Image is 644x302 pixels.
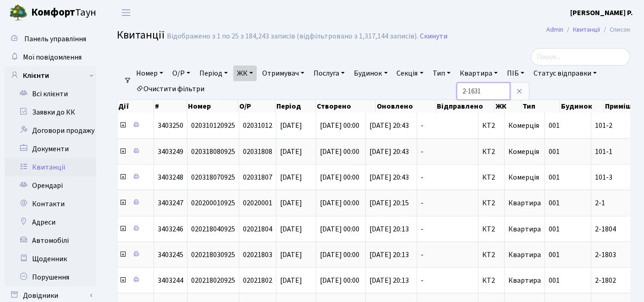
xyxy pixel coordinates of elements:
a: Отримувач [259,66,308,81]
span: Таун [31,5,96,21]
span: КТ2 [482,148,501,155]
span: 001 [549,198,560,208]
a: Автомобілі [5,231,96,250]
button: Переключити навігацію [115,5,138,20]
span: [DATE] 00:00 [320,147,359,157]
a: Послуга [310,66,348,81]
a: Договори продажу [5,121,96,140]
span: [DATE] 20:43 [369,121,409,131]
span: 02021804 [243,224,272,234]
a: Квитанції [573,25,600,34]
span: 3403249 [158,147,183,157]
th: ЖК [495,100,522,113]
span: [DATE] [280,172,302,182]
a: Орендарі [5,176,96,195]
span: 3403246 [158,224,183,234]
a: Панель управління [5,30,96,48]
span: 020200010925 [191,198,235,208]
a: ЖК [233,66,257,81]
span: КТ2 [482,199,501,207]
a: Документи [5,140,96,158]
span: Комерція [508,172,539,182]
a: Квитанції [5,158,96,176]
span: 001 [549,275,560,286]
a: Секція [393,66,427,81]
span: [DATE] [280,198,302,208]
span: 02020001 [243,198,272,208]
th: Номер [187,100,238,113]
span: [DATE] [280,147,302,157]
th: Оновлено [376,100,436,113]
span: Квартира [508,250,541,260]
span: [DATE] 00:00 [320,172,359,182]
span: [DATE] 00:00 [320,250,359,260]
a: [PERSON_NAME] Р. [570,7,633,18]
a: Порушення [5,268,96,286]
span: [DATE] [280,275,302,286]
input: Пошук... [531,48,630,66]
span: 020218040925 [191,224,235,234]
a: О/Р [169,66,194,81]
span: 020318080925 [191,147,235,157]
span: Комерція [508,121,539,131]
span: Комерція [508,147,539,157]
li: Список [600,25,630,35]
div: Відображено з 1 по 25 з 184,243 записів (відфільтровано з 1,317,144 записів). [167,32,418,41]
a: Щоденник [5,250,96,268]
a: Номер [132,66,167,81]
span: КТ2 [482,225,501,233]
span: 3403247 [158,198,183,208]
span: 02031012 [243,121,272,131]
th: Відправлено [436,100,495,113]
span: 020218030925 [191,250,235,260]
span: Квитанції [117,27,165,43]
span: КТ2 [482,251,501,258]
a: Очистити фільтри [132,81,208,97]
span: Квартира [508,224,541,234]
a: Період [196,66,231,81]
span: 3403250 [158,121,183,131]
span: [DATE] 20:43 [369,172,409,182]
span: [DATE] 00:00 [320,121,359,131]
b: Комфорт [31,5,75,20]
a: Адреси [5,213,96,231]
span: - [421,199,474,207]
span: 020310120925 [191,121,235,131]
span: Квартира [508,275,541,286]
th: Будинок [560,100,604,113]
span: [DATE] 20:13 [369,224,409,234]
span: - [421,148,474,155]
span: КТ2 [482,277,501,284]
span: 3403245 [158,250,183,260]
span: 02021802 [243,275,272,286]
span: 02031808 [243,147,272,157]
th: Дії [117,100,154,113]
th: Створено [316,100,376,113]
th: # [154,100,187,113]
a: Контакти [5,195,96,213]
a: Тип [429,66,454,81]
th: Тип [522,100,560,113]
a: Всі клієнти [5,85,96,103]
span: КТ2 [482,122,501,129]
span: - [421,251,474,258]
span: 001 [549,224,560,234]
span: [DATE] 20:13 [369,250,409,260]
span: [DATE] 00:00 [320,224,359,234]
span: [DATE] [280,121,302,131]
a: Статус відправки [530,66,600,81]
span: Панель управління [24,34,86,44]
span: КТ2 [482,174,501,181]
img: logo.png [9,4,28,22]
a: Мої повідомлення [5,48,96,66]
span: [DATE] 20:13 [369,275,409,286]
span: 001 [549,147,560,157]
span: 3403244 [158,275,183,286]
span: 001 [549,172,560,182]
span: - [421,277,474,284]
span: 020318070925 [191,172,235,182]
span: Квартира [508,198,541,208]
span: [DATE] 20:15 [369,198,409,208]
span: - [421,122,474,129]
